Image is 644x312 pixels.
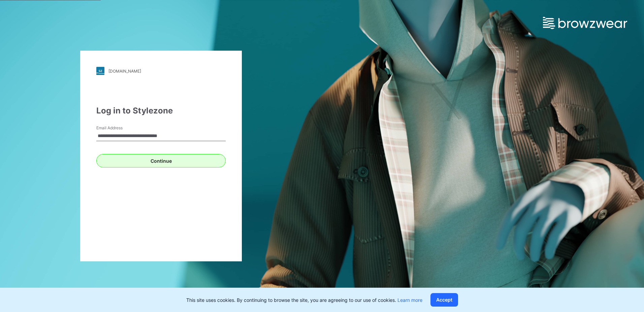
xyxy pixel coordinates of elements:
[108,69,141,74] div: [DOMAIN_NAME]
[96,67,226,75] a: [DOMAIN_NAME]
[96,154,226,167] button: Continue
[543,17,627,29] img: browzwear-logo.e42bd6dac1945053ebaf764b6aa21510.svg
[397,297,422,303] a: Learn more
[96,105,226,117] div: Log in to Stylezone
[96,125,143,131] label: Email Address
[430,293,458,307] button: Accept
[186,296,422,304] p: This site uses cookies. By continuing to browse the site, you are agreeing to our use of cookies.
[96,67,104,75] img: stylezone-logo.562084cfcfab977791bfbf7441f1a819.svg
